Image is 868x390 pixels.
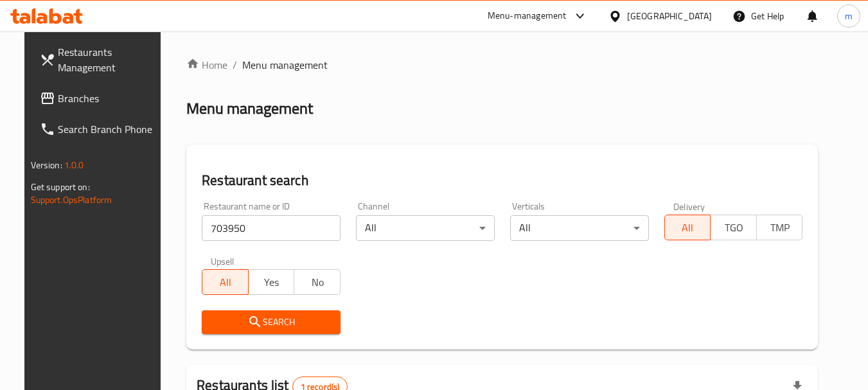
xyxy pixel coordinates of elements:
[670,218,706,237] span: All
[356,215,495,241] div: All
[202,269,249,295] button: All
[710,215,757,240] button: TGO
[58,44,159,75] span: Restaurants Management
[30,83,170,114] a: Branches
[211,256,235,265] label: Upsell
[233,57,237,73] li: /
[627,9,712,23] div: [GEOGRAPHIC_DATA]
[664,215,711,240] button: All
[31,191,112,208] a: Support.OpsPlatform
[31,179,90,195] span: Get support on:
[208,273,244,292] span: All
[202,310,341,334] button: Search
[673,202,705,211] label: Delivery
[762,218,798,237] span: TMP
[202,215,341,241] input: Search for restaurant name or ID..
[186,57,818,73] nav: breadcrumb
[242,57,328,73] span: Menu management
[202,171,802,190] h2: Restaurant search
[248,269,295,295] button: Yes
[299,273,335,292] span: No
[186,57,227,73] a: Home
[58,91,159,106] span: Branches
[510,215,649,241] div: All
[58,121,159,137] span: Search Branch Phone
[30,114,170,145] a: Search Branch Phone
[294,269,341,295] button: No
[64,157,84,173] span: 1.0.0
[756,215,803,240] button: TMP
[212,314,330,330] span: Search
[186,98,313,119] h2: Menu management
[488,8,567,24] div: Menu-management
[31,157,62,173] span: Version:
[254,273,290,292] span: Yes
[716,218,752,237] span: TGO
[845,9,853,23] span: m
[30,37,170,83] a: Restaurants Management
